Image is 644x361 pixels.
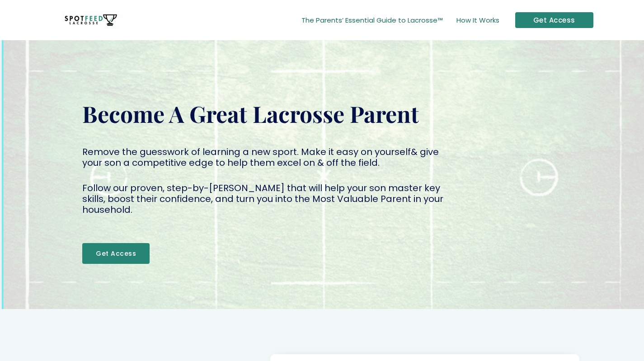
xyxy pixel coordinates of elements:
[51,7,131,33] img: SpotFeed Lacrosse
[450,5,506,36] a: How It Works
[301,5,443,36] span: The Parents’ Essential Guide to Lacrosse™
[82,145,411,158] span: Remove the guesswork of learning a new sport. Make it easy on yourself
[456,5,499,36] span: How It Works
[350,99,419,128] span: Parent
[82,183,448,215] p: Follow our proven, step-by-[PERSON_NAME] that will help your son master key skills, boost their c...
[295,5,450,36] a: The Parents’ Essential Guide to Lacrosse™
[82,146,448,168] p: & give your son a competitive edge to help them excel on & off the field.
[515,12,593,28] a: Get Access
[96,250,136,257] span: Get Access
[82,243,150,264] a: Get Access
[82,98,344,129] span: Become A Great Lacrosse
[295,5,506,36] nav: Site Navigation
